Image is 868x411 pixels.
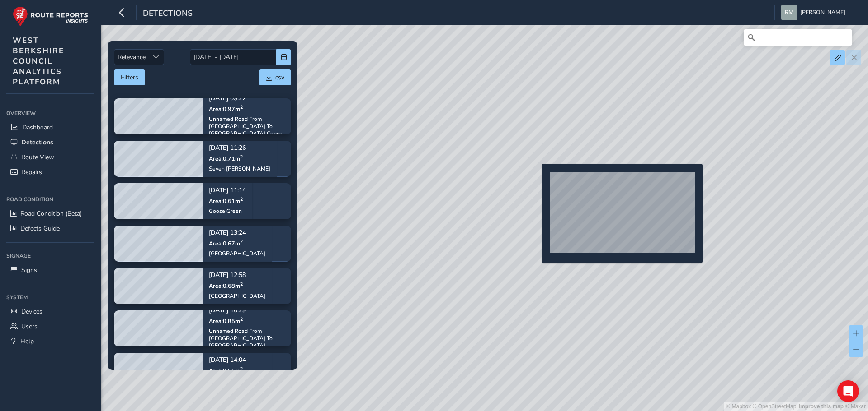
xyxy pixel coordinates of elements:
div: Unnamed Road From [GEOGRAPHIC_DATA] To [GEOGRAPHIC_DATA] [209,328,285,349]
div: System [6,291,94,304]
p: [DATE] 14:04 [209,357,265,364]
span: Defects Guide [20,224,60,233]
span: Route View [21,153,54,162]
div: [GEOGRAPHIC_DATA] [209,292,265,300]
span: Area: 0.56 m [209,367,243,374]
div: Goose Green [209,208,246,215]
span: Area: 0.71 m [209,155,243,162]
div: Overview [6,106,94,120]
button: Filters [114,69,145,85]
div: Unnamed Road From [GEOGRAPHIC_DATA] To [GEOGRAPHIC_DATA] Copse [209,115,285,137]
span: Repairs [21,168,42,176]
span: WEST BERKSHIRE COUNCIL ANALYTICS PLATFORM [13,35,64,87]
p: [DATE] 12:58 [209,272,265,279]
a: Help [6,334,94,349]
span: [PERSON_NAME] [800,5,845,20]
a: Dashboard [6,120,94,135]
div: Road Condition [6,193,94,206]
p: [DATE] 09:22 [209,96,285,102]
div: Signage [6,249,94,263]
a: Signs [6,263,94,277]
a: Repairs [6,165,94,180]
sup: 2 [240,196,243,203]
span: csv [275,73,284,82]
div: Sort by Date [149,50,164,65]
sup: 2 [240,281,243,287]
span: Detections [143,8,193,20]
p: [DATE] 11:14 [209,188,246,194]
a: Defects Guide [6,221,94,236]
p: [DATE] 11:26 [209,145,270,152]
span: Area: 0.68 m [209,282,243,290]
div: Open Intercom Messenger [837,380,859,402]
span: Help [20,337,34,346]
span: Area: 0.67 m [209,240,243,247]
sup: 2 [240,365,243,372]
span: Users [21,322,38,331]
span: Area: 0.97 m [209,105,243,113]
span: Road Condition (Beta) [20,209,82,218]
span: Signs [21,266,37,274]
a: Road Condition (Beta) [6,206,94,221]
span: Dashboard [22,123,53,132]
sup: 2 [240,104,243,111]
img: rr logo [13,6,88,27]
sup: 2 [240,316,243,323]
div: [GEOGRAPHIC_DATA] [209,250,265,257]
a: Devices [6,304,94,319]
span: Area: 0.61 m [209,197,243,205]
button: [PERSON_NAME] [781,5,849,20]
button: csv [259,69,291,85]
sup: 2 [240,153,243,160]
div: Seven [PERSON_NAME] [209,165,270,172]
input: Search [744,29,852,46]
a: Route View [6,150,94,165]
a: Detections [6,135,94,150]
span: Detections [21,138,53,147]
span: Devices [21,307,42,316]
span: Area: 0.85 m [209,317,243,325]
p: [DATE] 13:24 [209,230,265,236]
span: Relevance [114,50,149,65]
a: Users [6,319,94,334]
img: diamond-layout [781,5,797,20]
sup: 2 [240,238,243,245]
p: [DATE] 10:29 [209,308,285,314]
